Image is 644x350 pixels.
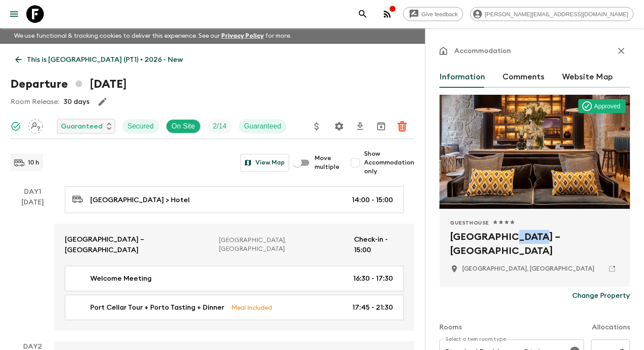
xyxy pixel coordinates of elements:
[562,67,613,88] button: Website Map
[393,118,411,135] button: Delete
[417,11,463,18] span: Give feedback
[315,154,340,171] span: Move multiple
[65,186,404,213] a: [GEOGRAPHIC_DATA] > Hotel14:00 - 15:00
[470,7,633,21] div: [PERSON_NAME][EMAIL_ADDRESS][DOMAIN_NAME]
[90,195,190,205] p: [GEOGRAPHIC_DATA] > Hotel
[64,96,89,107] p: 30 days
[353,273,393,284] p: 16:30 - 17:30
[90,302,224,313] p: Port Cellar Tour + Porto Tasting + Dinner
[308,118,326,135] button: Update Price, Early Bird Discount and Costs
[27,54,183,65] p: This is [GEOGRAPHIC_DATA] (PT1) • 2026 - New
[5,5,23,23] button: menu
[122,119,159,133] div: Secured
[241,154,289,171] button: View Map
[403,7,463,21] a: Give feedback
[127,121,154,132] p: Secured
[454,46,511,56] p: Accommodation
[450,230,619,258] h2: [GEOGRAPHIC_DATA] – [GEOGRAPHIC_DATA]
[221,33,264,39] a: Privacy Policy
[21,197,44,331] div: [DATE]
[330,118,348,135] button: Settings
[208,119,232,133] div: Trip Fill
[65,234,212,255] p: [GEOGRAPHIC_DATA] – [GEOGRAPHIC_DATA]
[572,287,630,304] button: Change Property
[439,95,630,209] div: Photo of Pousada do Porto – Rua das Flores
[213,121,226,132] p: 2 / 14
[592,322,630,332] p: Allocations
[572,290,630,301] p: Change Property
[372,118,390,135] button: Archive (Completed, Cancelled or Unsynced Departures only)
[351,118,369,135] button: Download CSV
[462,264,594,273] p: Porto, Portugal
[439,322,462,332] p: Rooms
[11,28,295,44] p: We use functional & tracking cookies to deliver this experience. See our for more.
[244,121,281,132] p: Guaranteed
[11,51,188,68] a: This is [GEOGRAPHIC_DATA] (PT1) • 2026 - New
[65,295,404,320] a: Port Cellar Tour + Porto Tasting + DinnerMeal Included17:45 - 21:30
[11,75,127,93] h1: Departure [DATE]
[439,67,485,88] button: Information
[61,121,103,132] p: Guaranteed
[352,195,393,205] p: 14:00 - 15:00
[54,224,414,266] a: [GEOGRAPHIC_DATA] – [GEOGRAPHIC_DATA][GEOGRAPHIC_DATA], [GEOGRAPHIC_DATA]Check-in - 15:00
[11,96,59,107] p: Room Release:
[65,266,404,291] a: Welcome Meeting16:30 - 17:30
[502,67,545,88] button: Comments
[364,150,414,176] span: Show Accommodation only
[11,121,21,132] svg: Synced Successfully
[231,303,272,312] p: Meal Included
[450,219,489,226] span: Guesthouse
[594,102,620,111] p: Approved
[28,121,43,129] span: Assign pack leader
[480,11,633,18] span: [PERSON_NAME][EMAIL_ADDRESS][DOMAIN_NAME]
[446,336,506,343] label: Select a twin room type
[166,119,201,133] div: On Site
[354,5,372,23] button: search adventures
[354,234,404,255] p: Check-in - 15:00
[219,236,347,254] p: [GEOGRAPHIC_DATA], [GEOGRAPHIC_DATA]
[28,158,39,167] p: 10 h
[352,302,393,313] p: 17:45 - 21:30
[90,273,152,284] p: Welcome Meeting
[172,121,195,132] p: On Site
[11,186,54,197] p: Day 1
